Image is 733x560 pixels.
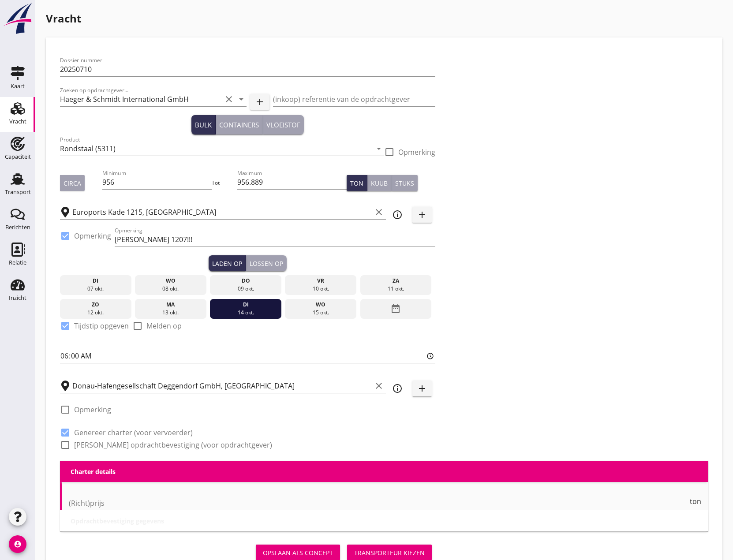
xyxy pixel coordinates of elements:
div: Containers [219,120,259,130]
i: clear [374,207,384,217]
i: arrow_drop_down [374,143,384,154]
i: date_range [390,301,401,317]
label: Genereer charter (voor vervoerder) [74,428,193,437]
div: 08 okt. [137,285,204,293]
div: zo [62,301,129,309]
button: Circa [60,175,85,191]
input: Losplaats [72,379,372,393]
i: account_circle [9,535,26,553]
input: (Richt)prijs [69,496,688,510]
i: add [417,209,427,220]
input: Zoeken op opdrachtgever... [60,92,222,106]
h1: Vracht [46,11,722,26]
div: Opslaan als concept [263,548,333,557]
div: 09 okt. [212,285,279,293]
button: Laden op [209,255,246,271]
div: 14 okt. [212,309,279,317]
label: Opmerking [74,231,111,240]
label: Opmerking [398,148,435,157]
div: Transport [5,189,31,195]
i: info_outline [392,209,403,220]
input: Opmerking [115,232,435,246]
i: add [254,97,265,107]
input: Minimum [102,175,212,189]
div: Vracht [9,119,26,124]
div: Vloeistof [266,120,300,130]
div: Ton [350,179,363,188]
div: Transporteur kiezen [354,548,425,557]
div: Berichten [5,224,30,230]
div: Lossen op [250,259,283,268]
div: Laden op [212,259,242,268]
div: Kuub [371,179,388,188]
div: 10 okt. [287,285,354,293]
button: Bulk [191,115,216,134]
input: (inkoop) referentie van de opdrachtgever [273,92,435,106]
button: Lossen op [246,255,287,271]
div: Relatie [9,260,26,265]
div: 07 okt. [62,285,129,293]
button: Vloeistof [263,115,304,134]
div: Stuks [395,179,414,188]
div: Circa [64,179,81,188]
div: Tot [212,179,237,187]
input: Maximum [237,175,347,189]
input: Laadplaats [72,205,372,219]
div: di [212,301,279,309]
div: Capaciteit [5,154,31,160]
label: Tijdstip opgeven [74,321,129,330]
div: 15 okt. [287,309,354,317]
i: clear [224,94,234,105]
div: 12 okt. [62,309,129,317]
i: clear [374,381,384,391]
div: 11 okt. [362,285,429,293]
div: wo [287,301,354,309]
i: info_outline [392,383,403,394]
input: Product [60,142,372,156]
i: add [417,383,427,394]
label: Melden op [146,321,182,330]
button: Kuub [367,175,392,191]
div: vr [287,277,354,285]
div: 13 okt. [137,309,204,317]
input: Dossier nummer [60,62,435,76]
img: logo-small.a267ee39.svg [2,2,34,35]
div: Inzicht [9,295,26,301]
div: wo [137,277,204,285]
div: za [362,277,429,285]
button: Containers [216,115,263,134]
div: Bulk [195,120,212,130]
label: Opmerking [74,405,111,414]
div: di [62,277,129,285]
div: ma [137,301,204,309]
span: ton [690,498,701,505]
label: [PERSON_NAME] opdrachtbevestiging (voor opdrachtgever) [74,441,272,449]
div: do [212,277,279,285]
button: Ton [347,175,367,191]
i: arrow_drop_down [236,94,247,105]
div: Kaart [11,83,25,89]
button: Stuks [392,175,418,191]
